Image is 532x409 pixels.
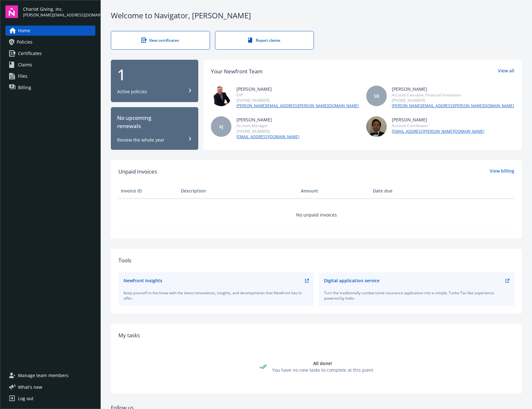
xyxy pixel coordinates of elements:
a: [EMAIL_ADDRESS][DOMAIN_NAME] [236,134,299,140]
a: Manage team members [5,370,95,381]
a: Certificates [5,48,95,58]
div: Log out [18,394,33,404]
span: Chariot Giving, Inc. [23,6,95,12]
span: Claims [18,60,32,70]
span: Billing [18,82,31,93]
a: View all [498,67,514,76]
th: Description [178,183,298,198]
td: No unpaid invoices [118,198,514,231]
span: [PERSON_NAME][EMAIL_ADDRESS][DOMAIN_NAME] [23,12,95,18]
img: photo [366,116,387,137]
div: Welcome to Navigator , [PERSON_NAME] [111,10,522,21]
div: Account Executive, Financial Institutions [392,92,514,98]
img: navigator-logo.svg [5,5,18,18]
a: Policies [5,37,95,47]
div: Tools [118,256,514,265]
div: All done! [272,360,373,367]
a: Home [5,26,95,36]
div: Turn the traditionally cumbersome insurance application into a simple, Turbo-Tax like experience ... [324,290,509,301]
a: [PERSON_NAME][EMAIL_ADDRESS][PERSON_NAME][DOMAIN_NAME] [236,103,359,109]
div: Digital application service [324,277,380,284]
div: Newfront Insights [123,277,162,284]
div: [PHONE_NUMBER] [392,98,514,103]
div: Keep yourself in the know with the latest innovations, insights, and developments that Newfront h... [123,290,309,301]
div: [PERSON_NAME] [392,116,484,123]
th: Date due [370,183,430,198]
button: What's new [5,384,52,390]
div: EVP [236,92,359,98]
div: View certificates [124,38,197,43]
div: No upcoming renewals [117,114,192,131]
th: Invoice ID [118,183,178,198]
a: View billing [490,168,514,176]
span: What ' s new [18,384,42,390]
div: You have no new tasks to complete at this point [272,367,373,373]
span: Home [18,26,30,36]
a: [PERSON_NAME][EMAIL_ADDRESS][PERSON_NAME][DOMAIN_NAME] [392,103,514,109]
div: Report claims [228,38,301,43]
a: [EMAIL_ADDRESS][PERSON_NAME][DOMAIN_NAME] [392,129,484,134]
a: Billing [5,82,95,93]
button: Chariot Giving, Inc.[PERSON_NAME][EMAIL_ADDRESS][DOMAIN_NAME] [23,5,95,18]
a: Report claims [215,31,314,50]
div: 1 [117,67,192,82]
a: Claims [5,60,95,70]
div: My tasks [118,331,514,339]
div: Active policies [117,89,147,95]
a: View certificates [111,31,210,50]
div: [PHONE_NUMBER] [236,129,299,134]
div: Your Newfront Team [211,67,263,76]
a: Files [5,71,95,81]
span: AJ [219,123,223,130]
div: Review the whole year [117,137,164,143]
th: Amount [298,183,370,198]
span: Unpaid Invoices [118,168,157,176]
button: 1Active policies [111,60,198,102]
div: [PERSON_NAME] [236,86,359,92]
div: [PHONE_NUMBER] [236,98,359,103]
button: No upcomingrenewalsReview the whole year [111,107,198,150]
span: Certificates [18,48,42,58]
div: [PERSON_NAME] [392,86,514,92]
span: Manage team members [18,370,69,381]
span: Policies [17,37,33,47]
div: Account Manager [236,123,299,128]
div: [PERSON_NAME] [236,116,299,123]
img: photo [211,86,231,106]
span: Files [18,71,27,81]
span: SB [374,93,379,99]
div: Account Coordinator [392,123,484,128]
